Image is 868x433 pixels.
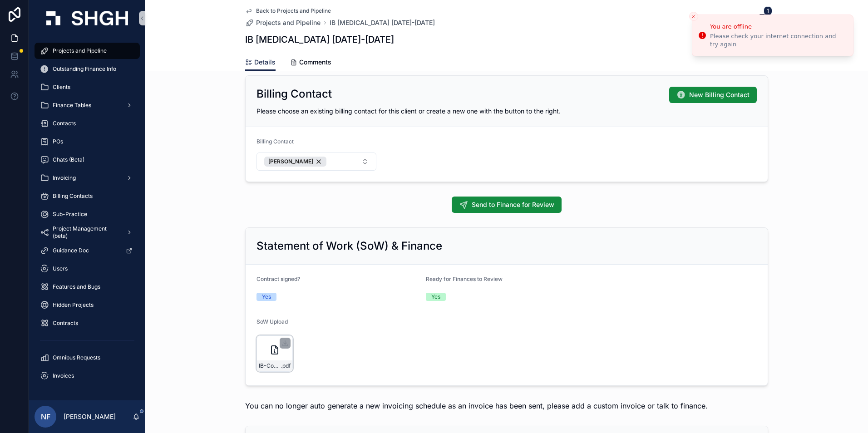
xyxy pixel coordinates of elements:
span: Finance Tables [53,102,91,109]
a: IB [MEDICAL_DATA] [DATE]-[DATE] [330,18,435,27]
a: Billing Contacts [35,188,140,204]
img: App logo [46,11,128,25]
span: Invoices [53,372,74,379]
span: 1 [764,6,772,15]
a: Users [35,261,140,277]
h4: You can no longer auto generate a new invoicing schedule as an invoice has been sent, please add ... [245,400,708,411]
span: Users [53,265,68,272]
span: Ready for Finances to Review [426,276,503,282]
span: POs [53,138,63,145]
div: Yes [431,293,440,301]
a: Back to Projects and Pipeline [245,7,331,15]
a: POs [35,133,140,150]
a: Comments [290,54,331,72]
span: Details [254,58,276,67]
span: New Billing Contact [689,90,750,99]
span: Project Management (beta) [53,225,119,240]
a: Invoicing [35,170,140,186]
a: Sub-Practice [35,206,140,222]
span: Contract signed? [256,276,300,282]
a: Contacts [35,115,140,132]
button: Send to Finance for Review [452,197,562,213]
span: Billing Contact [256,138,294,145]
a: Projects and Pipeline [35,43,140,59]
div: scrollable content [29,36,145,396]
p: [PERSON_NAME] [64,412,116,421]
button: New Billing Contact [669,87,757,103]
a: Invoices [35,368,140,384]
h2: Statement of Work (SoW) & Finance [256,239,442,253]
div: Please check your internet connection and try again [710,32,846,49]
h2: Billing Contact [256,87,332,101]
a: Outstanding Finance Info [35,61,140,77]
span: Chats (Beta) [53,156,84,163]
div: Yes [262,293,271,301]
div: You are offline [710,22,846,31]
button: Unselect 257 [264,157,326,167]
a: Contracts [35,315,140,331]
span: Please choose an existing billing contact for this client or create a new one with the button to ... [256,107,561,115]
span: SoW Upload [256,318,288,325]
span: Hidden Projects [53,301,94,309]
span: Projects and Pipeline [53,47,107,54]
button: Close toast [689,12,698,21]
a: Details [245,54,276,71]
span: Sub-Practice [53,211,87,218]
span: Features and Bugs [53,283,100,290]
span: Clients [53,84,70,91]
a: Features and Bugs [35,279,140,295]
a: Chats (Beta) [35,152,140,168]
span: Back to Projects and Pipeline [256,7,331,15]
h1: IB [MEDICAL_DATA] [DATE]-[DATE] [245,33,394,46]
a: Guidance Doc [35,242,140,259]
span: NF [41,411,50,422]
span: Invoicing [53,174,76,182]
span: Send to Finance for Review [472,200,554,209]
a: Hidden Projects [35,297,140,313]
a: Project Management (beta) [35,224,140,241]
span: Omnibus Requests [53,354,100,361]
span: [PERSON_NAME] [268,158,313,165]
span: Guidance Doc [53,247,89,254]
span: Projects and Pipeline [256,18,321,27]
a: Omnibus Requests [35,349,140,366]
span: Contacts [53,120,76,127]
span: IB-Contract-Final-Signed [259,362,281,369]
a: Projects and Pipeline [245,18,321,27]
span: Comments [299,58,331,67]
button: Select Button [256,153,376,171]
span: Outstanding Finance Info [53,65,116,73]
span: .pdf [281,362,291,369]
a: Finance Tables [35,97,140,113]
span: Contracts [53,320,78,327]
span: Billing Contacts [53,192,93,200]
a: Clients [35,79,140,95]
